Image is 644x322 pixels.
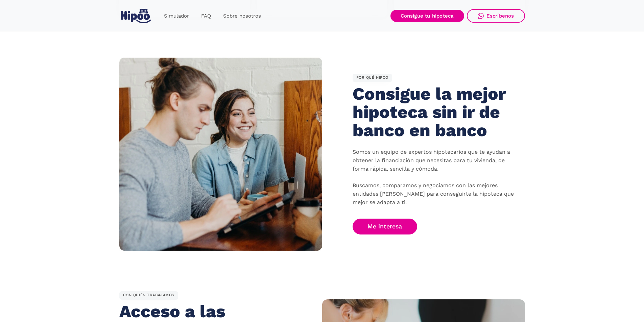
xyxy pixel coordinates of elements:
a: Consigue tu hipoteca [390,10,464,22]
a: Escríbenos [467,9,525,23]
a: Me interesa [353,219,418,234]
a: Simulador [158,9,195,23]
a: Sobre nosotros [217,9,267,23]
a: home [119,6,152,26]
div: CON QUIÉN TRABAJAMOS [119,291,178,300]
h2: Consigue la mejor hipoteca sin ir de banco en banco [353,85,508,139]
p: Somos un equipo de expertos hipotecarios que te ayudan a obtener la financiación que necesitas pa... [353,148,515,207]
div: Escríbenos [486,13,514,19]
div: POR QUÉ HIPOO [353,74,392,82]
a: FAQ [195,9,217,23]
